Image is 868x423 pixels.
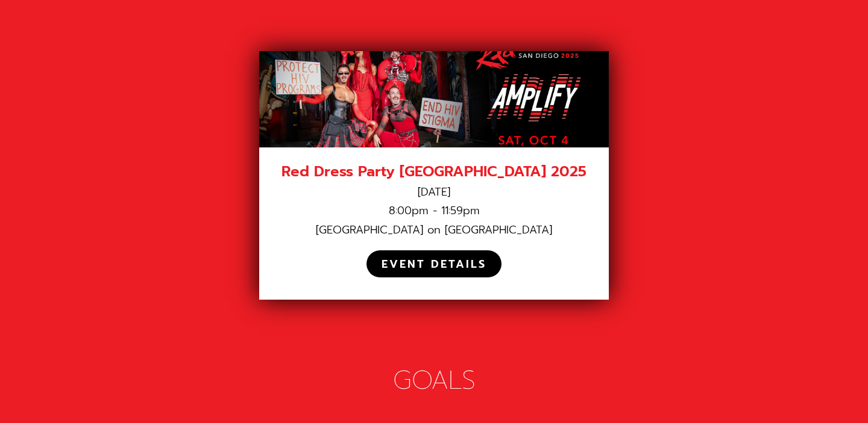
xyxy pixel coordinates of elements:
div: Red Dress Party [GEOGRAPHIC_DATA] 2025 [274,162,594,181]
div: 8:00pm - 11:59pm [274,204,594,218]
div: EVENT DETAILS [382,258,486,271]
div: [GEOGRAPHIC_DATA] on [GEOGRAPHIC_DATA] [274,223,594,237]
div: [DATE] [274,185,594,199]
a: Red Dress Party [GEOGRAPHIC_DATA] 2025[DATE]8:00pm - 11:59pm[GEOGRAPHIC_DATA] on [GEOGRAPHIC_DATA... [259,51,609,300]
div: GOALS [60,364,808,397]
